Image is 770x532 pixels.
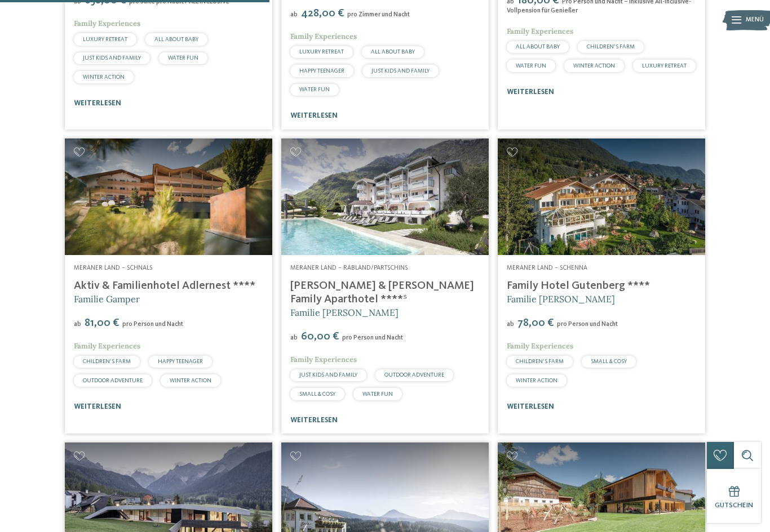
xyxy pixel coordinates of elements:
span: LUXURY RETREAT [83,37,127,42]
span: Familie [PERSON_NAME] [507,293,615,305]
a: Aktiv & Familienhotel Adlernest **** [74,280,255,292]
span: WATER FUN [299,87,330,92]
span: JUST KIDS AND FAMILY [371,68,430,74]
span: 428,00 € [299,8,346,19]
img: Familienhotels gesucht? Hier findet ihr die besten! [281,138,489,255]
span: Family Experiences [290,32,357,41]
span: OUTDOOR ADVENTURE [384,372,444,378]
a: weiterlesen [74,403,121,410]
span: 81,00 € [82,318,121,329]
span: JUST KIDS AND FAMILY [83,55,141,61]
a: Gutschein [707,469,761,523]
span: SMALL & COSY [591,359,627,364]
span: Familie Gamper [74,293,140,305]
span: Meraner Land – Schenna [507,265,587,271]
span: Meraner Land – Schnals [74,265,152,271]
span: Family Experiences [74,341,140,351]
img: Family Hotel Gutenberg **** [498,138,705,255]
span: 78,00 € [515,318,556,329]
a: weiterlesen [74,100,121,107]
span: pro Zimmer und Nacht [347,11,410,18]
a: [PERSON_NAME] & [PERSON_NAME] Family Aparthotel ****ˢ [290,280,474,305]
span: JUST KIDS AND FAMILY [299,372,357,378]
a: weiterlesen [290,417,338,424]
span: Family Experiences [74,19,140,28]
span: WATER FUN [168,55,198,61]
span: pro Person und Nacht [557,321,618,328]
span: WINTER ACTION [170,378,211,383]
span: pro Person und Nacht [122,321,183,328]
span: ab [290,334,298,341]
span: Meraner Land – Rabland/Partschins [290,265,408,271]
a: weiterlesen [290,112,338,119]
span: CHILDREN’S FARM [516,359,564,364]
span: 60,00 € [299,331,341,342]
a: weiterlesen [507,403,554,410]
span: ab [507,321,514,328]
span: Family Experiences [507,341,573,351]
a: Familienhotels gesucht? Hier findet ihr die besten! [65,138,272,255]
span: Family Experiences [507,26,573,36]
span: pro Person und Nacht [342,334,403,341]
span: ALL ABOUT BABY [371,49,415,55]
span: ALL ABOUT BABY [516,44,560,50]
span: Family Experiences [290,355,357,364]
span: LUXURY RETREAT [642,63,687,69]
a: Family Hotel Gutenberg **** [507,280,650,292]
span: LUXURY RETREAT [299,49,344,55]
span: CHILDREN’S FARM [83,359,131,364]
span: ab [74,321,81,328]
span: WATER FUN [362,391,393,397]
span: ALL ABOUT BABY [154,37,198,42]
span: HAPPY TEENAGER [299,68,344,74]
span: HAPPY TEENAGER [158,359,203,364]
img: Aktiv & Familienhotel Adlernest **** [65,138,272,255]
span: WINTER ACTION [516,378,557,383]
span: SMALL & COSY [299,391,335,397]
span: WATER FUN [516,63,546,69]
span: Familie [PERSON_NAME] [290,307,399,318]
span: WINTER ACTION [83,74,125,80]
span: OUTDOOR ADVENTURE [83,378,143,383]
a: Familienhotels gesucht? Hier findet ihr die besten! [498,138,705,255]
span: WINTER ACTION [573,63,615,69]
span: Gutschein [715,502,753,509]
span: CHILDREN’S FARM [587,44,635,50]
a: weiterlesen [507,88,554,96]
span: ab [290,11,298,18]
